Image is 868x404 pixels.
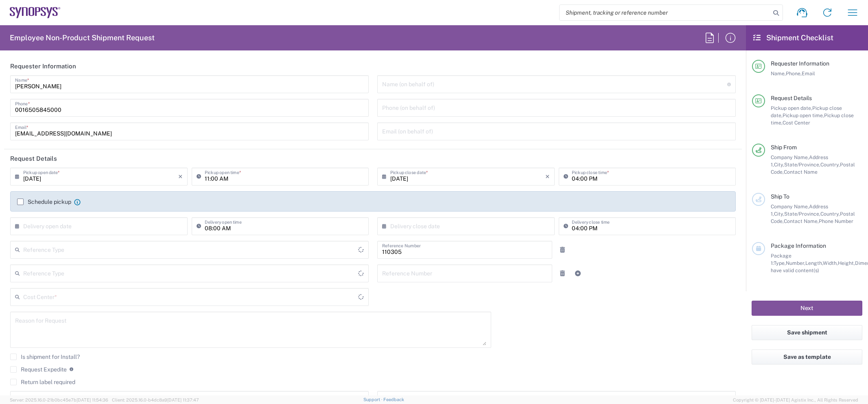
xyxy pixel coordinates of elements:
[771,154,809,160] span: Company Name,
[753,33,833,43] h2: Shipment Checklist
[771,203,809,210] span: Company Name,
[784,162,820,168] span: State/Province,
[784,211,820,217] span: State/Province,
[819,218,853,224] span: Phone Number
[771,95,812,101] span: Request Details
[786,260,805,266] span: Number,
[774,211,784,217] span: City,
[838,260,855,266] span: Height,
[771,60,829,67] span: Requester Information
[557,268,568,279] a: Remove Reference
[10,379,75,385] label: Return label required
[10,62,76,70] h2: Requester Information
[805,260,823,266] span: Length,
[774,162,784,168] span: City,
[823,260,838,266] span: Width,
[178,170,183,183] i: ×
[10,366,67,373] label: Request Expedite
[545,170,550,183] i: ×
[167,397,199,402] span: [DATE] 11:37:47
[771,144,797,151] span: Ship From
[77,397,108,402] span: [DATE] 11:54:36
[557,244,568,256] a: Remove Reference
[783,120,810,126] span: Cost Center
[820,211,840,217] span: Country,
[771,242,826,249] span: Package Information
[784,169,818,175] span: Contact Name
[10,155,57,163] h2: Request Details
[771,105,812,111] span: Pickup open date,
[17,199,71,205] label: Schedule pickup
[752,349,862,365] button: Save as template
[363,397,384,402] a: Support
[771,193,789,200] span: Ship To
[820,162,840,168] span: Country,
[784,218,819,224] span: Contact Name,
[112,397,199,402] span: Client: 2025.16.0-b4dc8a9
[572,268,584,279] a: Add Reference
[10,33,155,43] h2: Employee Non-Product Shipment Request
[786,70,802,76] span: Phone,
[752,325,862,340] button: Save shipment
[771,253,791,266] span: Package 1:
[383,397,404,402] a: Feedback
[10,354,80,360] label: Is shipment for Install?
[733,396,858,404] span: Copyright © [DATE]-[DATE] Agistix Inc., All Rights Reserved
[560,5,770,20] input: Shipment, tracking or reference number
[774,260,786,266] span: Type,
[10,397,108,402] span: Server: 2025.16.0-21b0bc45e7b
[802,70,815,76] span: Email
[752,301,862,316] button: Next
[783,112,824,118] span: Pickup open time,
[771,70,786,76] span: Name,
